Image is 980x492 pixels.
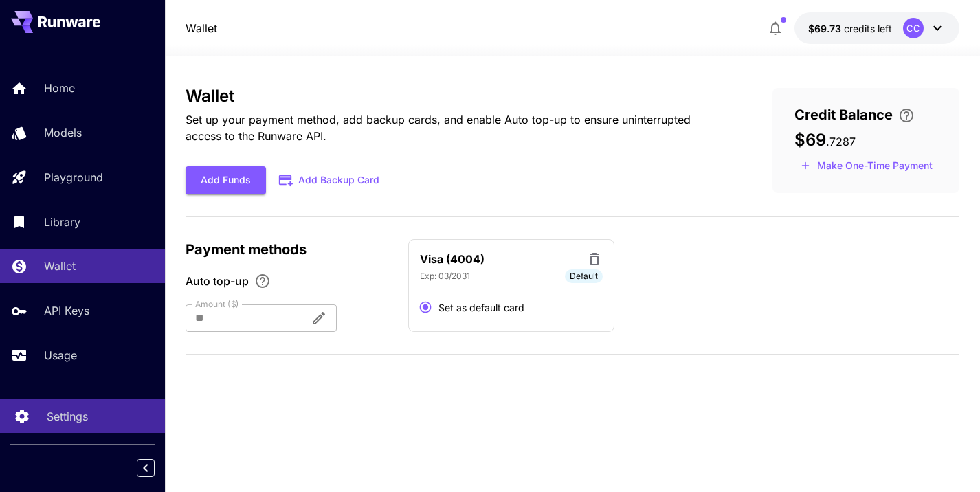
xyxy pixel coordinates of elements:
div: $69.7287 [808,21,892,36]
span: Credit Balance [794,104,893,125]
div: Collapse sidebar [147,456,165,480]
p: Set up your payment method, add backup cards, and enable Auto top-up to ensure uninterrupted acce... [186,111,729,144]
button: $69.7287CC [794,12,959,44]
p: Library [44,214,80,230]
span: Auto top-up [186,273,249,289]
button: Enable Auto top-up to ensure uninterrupted service. We'll automatically bill the chosen amount wh... [249,273,276,289]
p: Settings [47,408,88,425]
span: credits left [844,23,892,34]
button: Collapse sidebar [137,459,155,477]
div: CC [903,18,924,38]
p: Visa (4004) [420,251,485,267]
p: Playground [44,169,103,186]
button: Enter your card details and choose an Auto top-up amount to avoid service interruptions. We'll au... [893,107,920,124]
p: Wallet [44,258,76,274]
span: . 7287 [826,135,856,148]
p: Payment methods [186,239,392,260]
span: $69 [794,130,826,150]
button: Make a one-time, non-recurring payment [794,155,939,177]
span: Set as default card [438,300,524,315]
p: Home [44,80,75,96]
nav: breadcrumb [186,20,217,36]
p: Models [44,124,82,141]
label: Amount ($) [195,298,239,310]
a: Wallet [186,20,217,36]
p: Usage [44,347,77,364]
span: Default [565,270,603,282]
p: Exp: 03/2031 [420,270,470,282]
p: API Keys [44,302,89,319]
button: Add Funds [186,166,266,194]
span: $69.73 [808,23,844,34]
button: Add Backup Card [266,167,394,194]
h3: Wallet [186,87,729,106]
